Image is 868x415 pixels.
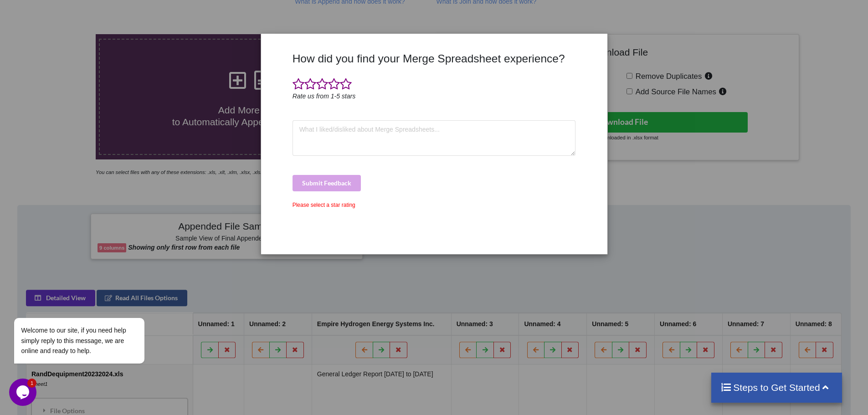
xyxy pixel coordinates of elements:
h4: Steps to Get Started [720,382,833,393]
div: Please select a star rating [293,201,576,209]
i: Rate us from 1-5 stars [293,92,356,100]
iframe: chat widget [9,379,38,406]
h3: How did you find your Merge Spreadsheet experience? [293,52,576,65]
iframe: chat widget [9,236,173,374]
